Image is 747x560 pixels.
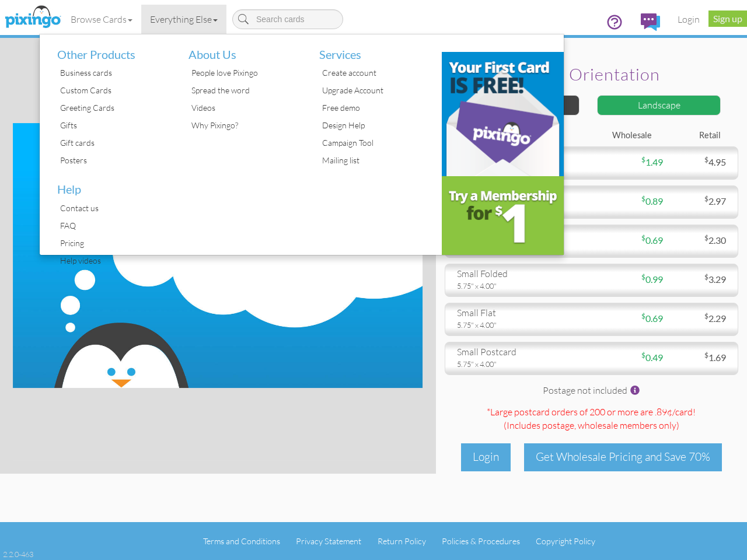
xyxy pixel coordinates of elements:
[704,351,708,359] sup: $
[704,233,708,242] sup: $
[591,129,660,142] div: Wholesale
[663,351,735,365] div: 1.69
[57,99,171,117] div: Greeting Cards
[461,443,511,471] div: Login
[57,199,171,217] div: Contact us
[48,34,171,65] li: Other Products
[319,99,433,117] div: Free demo
[641,155,645,164] sup: $
[57,252,171,269] div: Help videos
[704,272,708,281] sup: $
[641,311,645,320] sup: $
[319,82,433,99] div: Upgrade Account
[457,359,583,369] div: 5.75" x 4.00"
[457,281,583,291] div: 5.75" x 4.00"
[319,117,433,134] div: Design Help
[641,156,663,167] span: 1.49
[189,82,302,99] div: Spread the word
[641,233,645,242] sup: $
[445,405,738,435] div: *Large postcard orders of 200 or more are .89¢/card! (Includes postage )
[661,129,729,142] div: Retail
[641,313,663,324] span: 0.69
[457,320,583,330] div: 5.75" x 4.00"
[57,134,171,152] div: Gift cards
[457,267,583,281] div: small folded
[663,312,735,325] div: 2.29
[319,64,433,82] div: Create account
[641,352,663,363] span: 0.49
[524,443,722,471] div: Get Wholesale Pricing and Save 70%
[319,134,433,152] div: Campaign Tool
[597,95,721,116] div: Landscape
[574,419,676,431] span: , wholesale members only
[641,351,645,359] sup: $
[296,536,361,546] a: Privacy Statement
[57,117,171,134] div: Gifts
[641,274,663,285] span: 0.99
[141,5,226,34] a: Everything Else
[704,194,708,203] sup: $
[189,99,302,117] div: Videos
[641,235,663,246] span: 0.69
[641,195,663,206] span: 0.89
[704,311,708,320] sup: $
[57,64,171,82] div: Business cards
[442,536,520,546] a: Policies & Procedures
[378,536,426,546] a: Return Policy
[663,234,735,247] div: 2.30
[708,10,747,27] a: Sign up
[459,65,718,84] h2: Select orientation
[62,5,141,34] a: Browse Cards
[442,176,564,255] img: e3c53f66-4b0a-4d43-9253-35934b16df62.png
[663,156,735,169] div: 4.95
[641,13,660,31] img: comments.svg
[641,194,645,203] sup: $
[663,195,735,208] div: 2.97
[189,64,302,82] div: People love Pixingo
[2,3,64,32] img: pixingo logo
[536,536,595,546] a: Copyright Policy
[57,82,171,99] div: Custom Cards
[13,123,423,388] img: create-your-own-landscape.jpg
[457,306,583,320] div: small flat
[180,34,302,65] li: About Us
[310,34,433,65] li: Services
[57,217,171,235] div: FAQ
[704,155,708,164] sup: $
[442,52,564,176] img: b31c39d9-a6cc-4959-841f-c4fb373484ab.png
[663,273,735,286] div: 3.29
[641,272,645,281] sup: $
[669,5,708,34] a: Login
[57,235,171,252] div: Pricing
[203,536,280,546] a: Terms and Conditions
[232,9,343,29] input: Search cards
[457,345,583,359] div: small postcard
[48,169,171,199] li: Help
[3,549,33,559] div: 2.2.0-463
[57,152,171,169] div: Posters
[189,117,302,134] div: Why Pixingo?
[319,152,433,169] div: Mailing list
[445,384,738,400] div: Postage not included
